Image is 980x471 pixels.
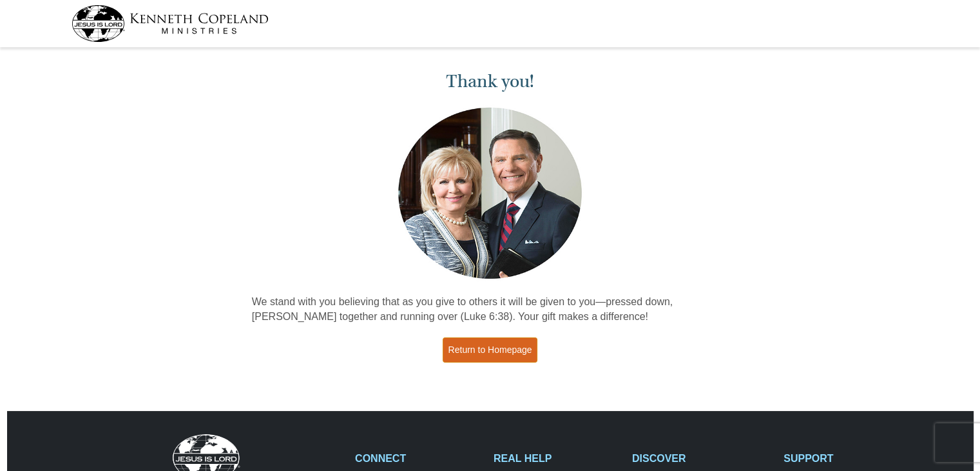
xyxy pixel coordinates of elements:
img: kcm-header-logo.svg [72,5,269,42]
img: Kenneth and Gloria [395,105,585,282]
a: Return to Homepage [443,337,538,363]
h2: SUPPORT [783,452,908,465]
p: We stand with you believing that as you give to others it will be given to you—pressed down, [PER... [252,295,729,325]
h2: REAL HELP [494,452,619,465]
h1: Thank you! [252,71,729,92]
h2: CONNECT [355,452,480,465]
h2: DISCOVER [632,452,770,465]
